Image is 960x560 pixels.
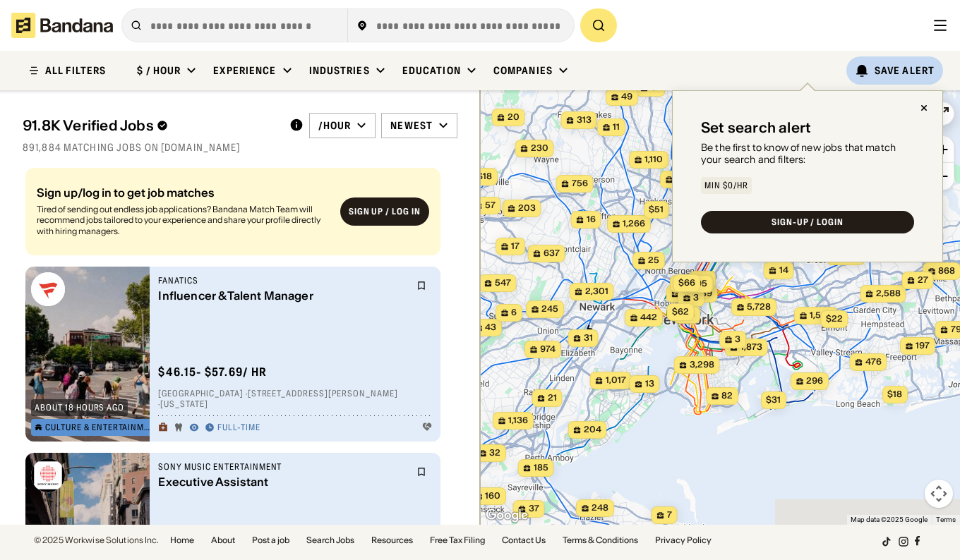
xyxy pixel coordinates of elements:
a: Terms & Conditions [563,536,638,544]
span: 11 [613,121,620,133]
div: Fanatics [158,275,408,286]
div: [GEOGRAPHIC_DATA] · [STREET_ADDRESS][PERSON_NAME] · [US_STATE] [158,388,432,410]
div: /hour [318,119,352,132]
span: 756 [572,178,588,190]
div: Education [402,64,461,77]
span: 160 [485,490,500,502]
div: Set search alert [701,119,811,136]
span: 2,588 [876,288,901,300]
img: Sony Music Entertainment logo [31,458,65,492]
div: Influencer & Talent Manager [158,289,408,303]
div: SIGN-UP / LOGIN [772,218,844,226]
div: $ 46.15 - $57.69 / hr [158,365,267,379]
span: 3 [693,292,699,304]
div: Save Alert [875,64,935,77]
a: Free Tax Filing [430,536,485,544]
span: 248 [592,502,608,514]
span: 3 [735,334,740,346]
span: $31 [766,394,781,405]
div: Sign up/log in to get job matches [37,187,329,198]
span: 197 [916,340,930,352]
span: 313 [577,114,592,126]
span: $22 [826,313,843,324]
span: 57 [485,200,496,212]
div: 891,884 matching jobs on [DOMAIN_NAME] [23,141,457,154]
span: 49 [621,91,632,103]
img: Bandana logotype [11,13,113,38]
span: 82 [721,390,733,402]
a: Post a job [252,536,289,544]
span: 1,136 [508,415,528,427]
span: 974 [540,343,556,355]
div: Sign up / Log in [349,207,421,218]
div: Companies [493,64,553,77]
span: 245 [541,303,558,315]
div: ALL FILTERS [45,66,106,75]
span: 25 [648,255,659,267]
span: 13 [645,378,654,390]
a: Resources [371,536,413,544]
div: Industries [309,64,370,77]
span: 296 [806,375,823,387]
span: 5,728 [747,301,771,313]
span: 203 [518,202,536,214]
a: Terms (opens in new tab) [936,516,956,523]
div: grid [23,162,457,525]
span: 476 [865,356,882,368]
span: 204 [584,424,601,436]
div: Executive Assistant [158,475,408,489]
span: 637 [544,248,560,260]
div: about 18 hours ago [35,403,124,412]
span: $66 [678,277,695,288]
div: Experience [213,64,276,77]
div: $ / hour [137,64,181,77]
div: Sony Music Entertainment [158,461,408,473]
span: 21 [548,392,557,404]
span: 2 [704,274,710,286]
span: 37 [529,503,539,515]
a: About [211,536,235,544]
span: Map data ©2025 Google [851,516,928,523]
img: Fanatics logo [31,272,65,306]
div: Tired of sending out endless job applications? Bandana Match Team will recommend jobs tailored to... [37,204,329,237]
span: 16 [587,214,596,226]
span: 1,110 [644,154,663,166]
span: 185 [534,462,548,474]
div: Be the first to know of new jobs that match your search and filters: [701,142,914,166]
span: 6 [511,307,517,319]
span: 1,566 [810,310,832,322]
div: 91.8K Verified Jobs [23,117,278,134]
button: Map camera controls [925,480,953,508]
div: Newest [390,119,433,132]
span: 17 [511,241,520,252]
img: Google [484,506,530,525]
span: 1,266 [623,218,645,230]
span: 547 [495,277,511,289]
div: Min $0/hr [704,181,748,190]
span: 3,298 [690,359,714,371]
span: $51 [649,204,664,214]
span: 20 [508,111,520,123]
span: 1,873 [740,341,762,353]
div: Full-time [217,422,260,434]
span: $18 [477,171,492,181]
a: Privacy Policy [655,536,712,544]
span: 868 [938,265,955,277]
span: 442 [640,312,657,324]
span: 27 [918,274,928,286]
a: Home [170,536,194,544]
span: 32 [489,447,500,459]
span: 43 [485,322,496,334]
span: $62 [672,306,689,317]
span: 14 [779,264,788,276]
a: Contact Us [502,536,546,544]
div: Culture & Entertainment [45,423,152,432]
span: 1,017 [606,375,626,386]
a: Search Jobs [306,536,354,544]
span: 230 [531,142,548,154]
div: © 2025 Workwise Solutions Inc. [34,536,159,544]
span: 7 [667,509,672,521]
span: 31 [584,332,593,344]
a: Open this area in Google Maps (opens a new window) [484,506,530,525]
span: 2,301 [585,286,608,298]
